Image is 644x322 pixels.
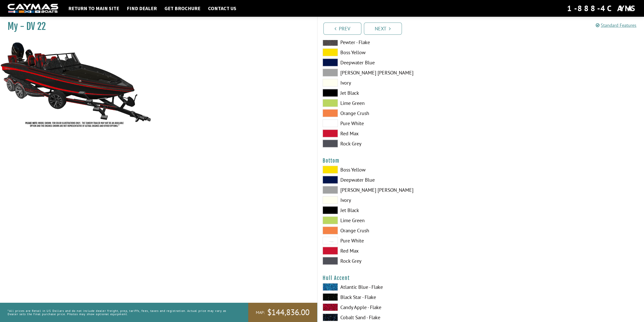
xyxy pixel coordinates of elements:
a: Contact Us [205,5,239,12]
h4: Hull Accent [323,275,639,281]
label: Rock Grey [323,257,476,265]
div: 1-888-4CAYMAS [567,3,636,14]
label: Black Star - Flake [323,293,476,301]
p: *All prices are Retail in US Dollars and do not include dealer freight, prep, tariffs, fees, taxe... [8,307,237,318]
label: Orange Crush [323,109,476,117]
span: $144,836.00 [267,307,309,318]
a: Prev [323,23,361,35]
h1: My - DV 22 [8,21,304,32]
label: Deepwater Blue [323,59,476,66]
span: MAP: [256,310,265,315]
label: Pure White [323,237,476,244]
a: Standard Features [596,22,636,28]
label: Ivory [323,79,476,87]
h4: Bottom [323,158,639,164]
label: Red Max [323,247,476,255]
a: Get Brochure [162,5,203,12]
label: Jet Black [323,206,476,214]
label: Jet Black [323,89,476,97]
label: [PERSON_NAME] [PERSON_NAME] [323,186,476,194]
label: Candy Apple - Flake [323,304,476,311]
label: Lime Green [323,217,476,224]
label: Orange Crush [323,227,476,234]
label: Pewter - Flake [323,39,476,46]
label: Red Max [323,130,476,137]
label: Ivory [323,196,476,204]
label: [PERSON_NAME] [PERSON_NAME] [323,69,476,77]
label: Cobalt Sand - Flake [323,314,476,321]
a: Next [364,23,402,35]
img: white-logo-c9c8dbefe5ff5ceceb0f0178aa75bf4bb51f6bca0971e226c86eb53dfe498488.png [8,4,58,13]
label: Rock Grey [323,140,476,147]
a: MAP:$144,836.00 [248,303,317,322]
label: Boss Yellow [323,49,476,56]
label: Lime Green [323,99,476,107]
label: Atlantic Blue - Flake [323,283,476,291]
a: Return to main site [66,5,122,12]
label: Boss Yellow [323,166,476,174]
label: Deepwater Blue [323,176,476,184]
a: Find Dealer [124,5,159,12]
label: Pure White [323,120,476,127]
